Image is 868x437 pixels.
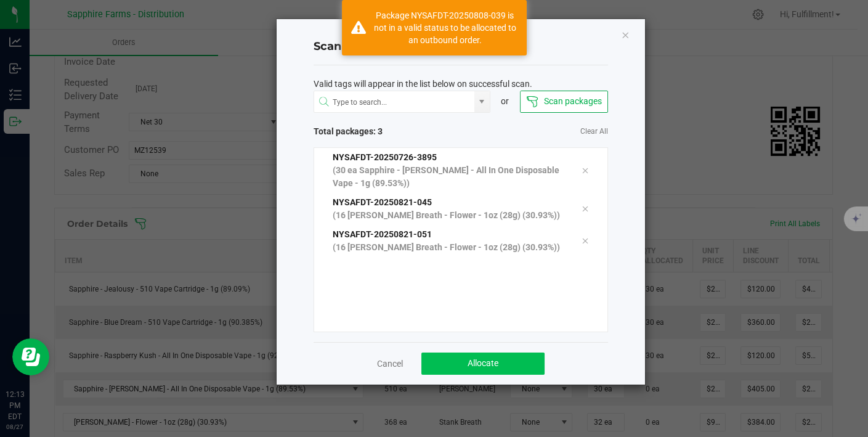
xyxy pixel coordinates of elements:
p: (16 [PERSON_NAME] Breath - Flower - 1oz (28g) (30.93%)) [333,241,563,254]
button: Close [621,27,630,42]
span: Total packages: 3 [314,125,461,138]
div: Remove tag [572,163,598,178]
span: NYSAFDT-20250821-051 [333,229,432,239]
iframe: Resource center [12,338,49,375]
span: NYSAFDT-20250726-3895 [333,152,437,162]
span: Valid tags will appear in the list below on successful scan. [314,78,532,91]
div: Remove tag [572,234,598,248]
button: Scan packages [520,91,608,113]
input: NO DATA FOUND [314,91,474,113]
button: Allocate [421,353,545,375]
p: (30 ea Sapphire - [PERSON_NAME] - All In One Disposable Vape - 1g (89.53%)) [333,164,563,190]
h4: Scan Packages to Allocate [314,39,608,55]
a: Cancel [377,357,403,370]
div: Remove tag [572,202,598,216]
div: Package NYSAFDT-20250808-039 is not in a valid status to be allocated to an outbound order. [373,9,517,46]
div: or [490,95,520,108]
span: Allocate [468,358,498,368]
span: NYSAFDT-20250821-045 [333,197,432,207]
p: (16 [PERSON_NAME] Breath - Flower - 1oz (28g) (30.93%)) [333,209,563,222]
a: Clear All [580,126,608,137]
